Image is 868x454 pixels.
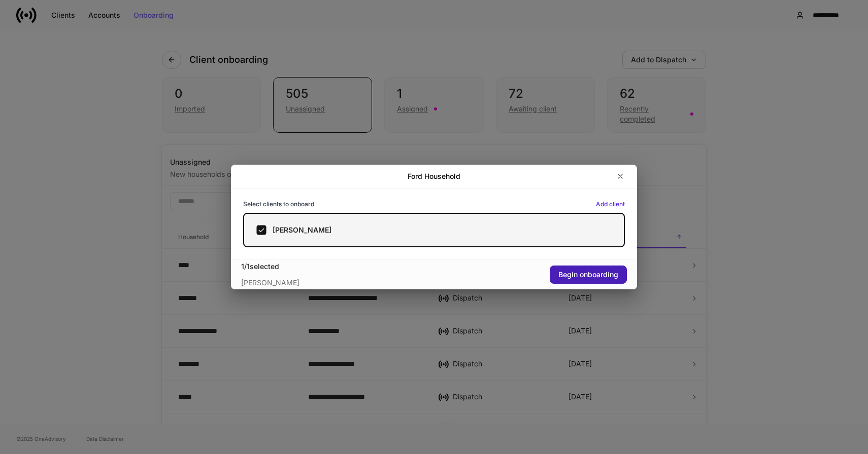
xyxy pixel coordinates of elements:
button: Add client [596,201,625,207]
div: 1 / 1 selected [241,261,434,272]
h2: Ford Household [408,171,460,181]
h6: Select clients to onboard [243,199,314,209]
div: [PERSON_NAME] [241,272,434,288]
div: Begin onboarding [558,271,618,278]
h5: [PERSON_NAME] [273,225,331,235]
button: Begin onboarding [550,266,627,284]
label: [PERSON_NAME] [243,213,625,247]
